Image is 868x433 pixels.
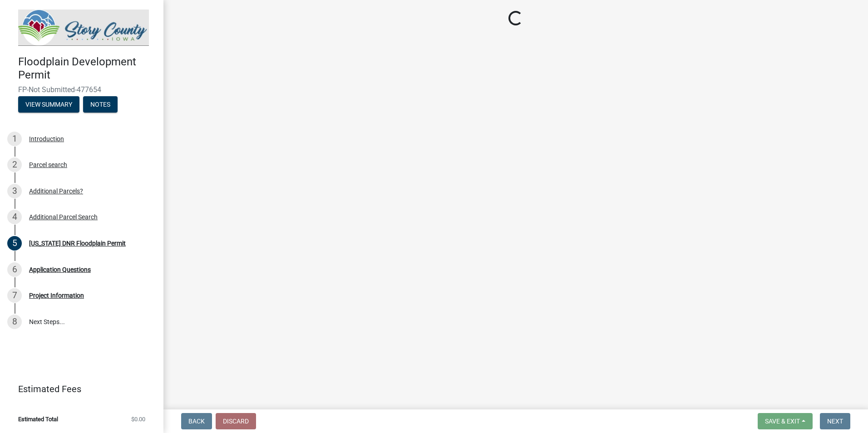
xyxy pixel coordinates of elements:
[7,236,22,251] div: 5
[758,413,813,429] button: Save & Exit
[29,240,126,246] div: [US_STATE] DNR Floodplain Permit
[7,380,149,398] a: Estimated Fees
[29,214,98,220] div: Additional Parcel Search
[18,416,58,422] span: Estimated Total
[7,288,22,303] div: 7
[18,101,79,108] wm-modal-confirm: Summary
[188,418,205,425] span: Back
[18,55,156,82] h4: Floodplain Development Permit
[827,418,843,425] span: Next
[18,96,79,113] button: View Summary
[820,413,850,429] button: Next
[7,184,22,198] div: 3
[29,266,91,273] div: Application Questions
[7,315,22,329] div: 8
[29,188,83,194] div: Additional Parcels?
[765,418,800,425] span: Save & Exit
[83,96,118,113] button: Notes
[131,416,145,422] span: $0.00
[83,101,118,108] wm-modal-confirm: Notes
[7,132,22,146] div: 1
[181,413,212,429] button: Back
[7,210,22,224] div: 4
[29,136,64,142] div: Introduction
[216,413,256,429] button: Discard
[7,157,22,172] div: 2
[29,162,67,168] div: Parcel search
[7,262,22,277] div: 6
[18,10,149,46] img: Story County, Iowa
[29,292,84,299] div: Project Information
[18,85,145,94] span: FP-Not Submitted-477654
